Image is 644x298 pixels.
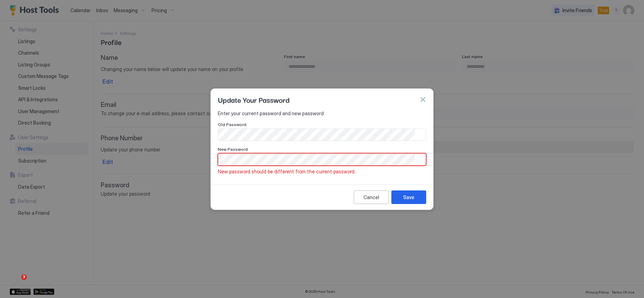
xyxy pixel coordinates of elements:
[218,122,246,127] span: Old Password
[403,194,414,201] div: Save
[7,274,24,291] iframe: Intercom live chat
[218,94,290,105] span: Update Your Password
[391,190,426,204] button: Save
[218,147,248,152] span: New Password
[354,190,389,204] button: Cancel
[218,129,415,141] input: Input Field
[218,154,415,165] input: Input Field
[218,168,355,175] span: New password should be different from the current password.
[21,274,27,280] span: 3
[218,110,426,117] span: Enter your current password and new password
[363,194,379,201] div: Cancel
